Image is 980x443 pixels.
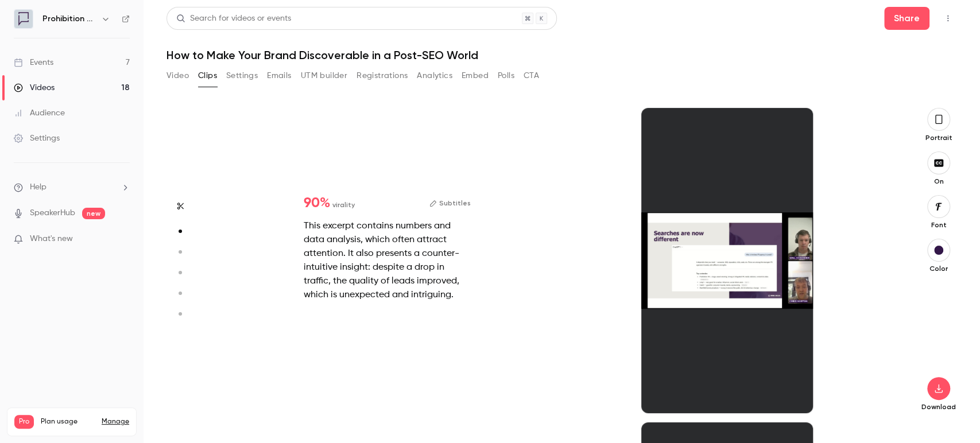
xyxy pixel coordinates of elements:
[884,7,929,30] button: Share
[429,196,471,210] button: Subtitles
[166,67,189,85] button: Video
[524,67,539,85] button: CTA
[332,200,355,210] span: virality
[304,196,330,210] span: 90 %
[939,9,957,28] button: Top Bar Actions
[14,10,33,28] img: Prohibition PR
[82,208,105,219] span: new
[301,67,347,85] button: UTM builder
[920,177,957,186] p: On
[267,67,291,85] button: Emails
[116,234,130,244] iframe: Noticeable Trigger
[176,13,291,25] div: Search for videos or events
[41,417,95,426] span: Plan usage
[30,233,73,245] span: What's new
[198,67,217,85] button: Clips
[30,207,75,219] a: SpeakerHub
[920,220,957,230] p: Font
[14,415,34,429] span: Pro
[42,13,96,25] h6: Prohibition PR
[920,133,957,142] p: Portrait
[417,67,452,85] button: Analytics
[14,107,65,119] div: Audience
[14,82,55,94] div: Videos
[14,57,53,68] div: Events
[357,67,408,85] button: Registrations
[30,181,47,193] span: Help
[920,264,957,273] p: Color
[920,402,957,411] p: Download
[498,67,514,85] button: Polls
[14,181,130,193] li: help-dropdown-opener
[462,67,489,85] button: Embed
[304,219,471,302] div: This excerpt contains numbers and data analysis, which often attract attention. It also presents ...
[14,133,60,144] div: Settings
[102,417,129,426] a: Manage
[226,67,258,85] button: Settings
[166,48,957,62] h1: How to Make Your Brand Discoverable in a Post-SEO World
